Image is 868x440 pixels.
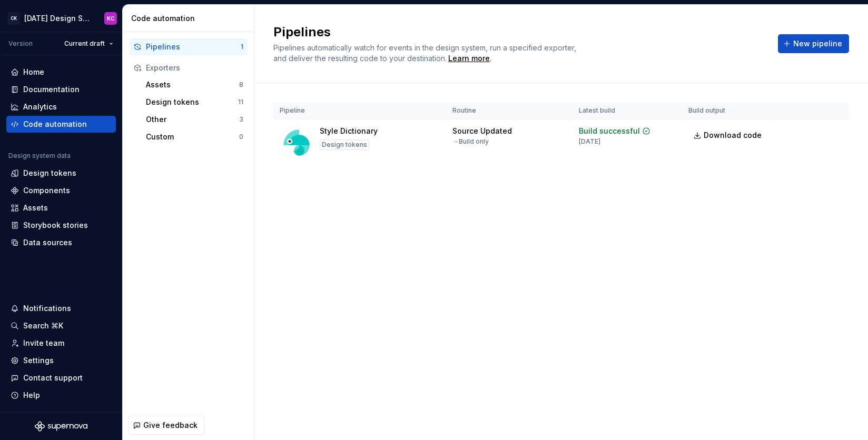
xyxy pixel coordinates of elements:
[704,130,762,141] span: Download code
[143,420,198,431] span: Give feedback
[6,64,116,81] a: Home
[6,335,116,352] a: Invite team
[35,421,87,432] svg: Supernova Logo
[6,369,116,386] button: Contact support
[320,126,378,136] div: Style Dictionary
[23,355,54,366] div: Settings
[682,102,775,119] th: Build output
[60,36,118,51] button: Current draft
[241,43,243,51] div: 1
[6,98,116,115] a: Analytics
[146,97,238,107] div: Design tokens
[452,137,489,146] div: → Build only
[142,94,248,111] button: Design tokens11
[6,234,116,251] a: Data sources
[452,126,512,136] div: Source Updated
[6,352,116,369] a: Settings
[793,38,842,49] span: New pipeline
[129,38,248,55] button: Pipelines1
[6,317,116,334] button: Search ⌘K
[6,81,116,98] a: Documentation
[8,152,71,160] div: Design system data
[142,128,248,145] button: Custom0
[6,182,116,199] a: Components
[688,126,768,145] a: Download code
[320,139,369,150] div: Design tokens
[23,84,80,95] div: Documentation
[239,81,243,89] div: 8
[8,39,33,48] div: Version
[6,165,116,182] a: Design tokens
[2,7,120,29] button: CK[DATE] Design SystemKC
[6,199,116,216] a: Assets
[6,116,116,133] a: Code automation
[23,237,72,248] div: Data sources
[107,14,115,23] div: KC
[273,43,578,63] span: Pipelines automatically watch for events in the design system, run a specified exporter, and deli...
[23,390,40,401] div: Help
[239,115,243,124] div: 3
[23,203,48,213] div: Assets
[23,220,88,231] div: Storybook stories
[23,119,87,129] div: Code automation
[7,12,20,25] div: CK
[273,24,765,41] h2: Pipelines
[64,39,105,48] span: Current draft
[447,55,491,63] span: .
[131,13,250,24] div: Code automation
[146,79,239,90] div: Assets
[146,132,239,142] div: Custom
[446,102,573,119] th: Routine
[24,13,92,24] div: [DATE] Design System
[23,168,76,178] div: Design tokens
[23,321,63,331] div: Search ⌘K
[23,102,57,112] div: Analytics
[23,373,83,383] div: Contact support
[238,98,243,106] div: 11
[579,126,640,136] div: Build successful
[146,114,239,125] div: Other
[273,102,446,119] th: Pipeline
[23,67,44,77] div: Home
[448,53,490,64] a: Learn more
[23,185,70,196] div: Components
[579,137,600,146] div: [DATE]
[23,303,71,314] div: Notifications
[146,63,243,73] div: Exporters
[142,111,248,128] button: Other3
[146,42,241,52] div: Pipelines
[573,102,682,119] th: Latest build
[6,387,116,404] button: Help
[778,34,849,53] button: New pipeline
[142,76,248,93] button: Assets8
[23,338,64,348] div: Invite team
[128,416,204,435] button: Give feedback
[6,300,116,317] button: Notifications
[239,133,243,141] div: 0
[6,217,116,234] a: Storybook stories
